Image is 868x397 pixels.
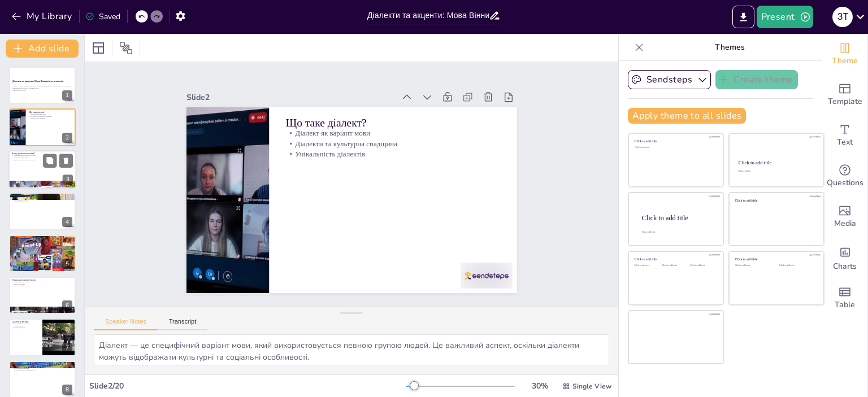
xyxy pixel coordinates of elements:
div: Click to add text [779,264,815,267]
div: Saved [85,11,120,22]
button: Duplicate Slide [43,154,57,167]
p: Культурна ідентичність [12,201,72,203]
button: Add slide [6,40,79,58]
button: З Т [832,6,853,28]
span: Position [119,41,133,55]
input: Insert title [367,7,489,24]
strong: Діалекти та акценти: Мова Вінниці в мультимедіа [12,80,63,82]
div: Click to add text [690,264,715,267]
div: 8 [62,385,72,395]
p: Діалект у музиці [12,320,39,324]
p: У цій презентації ми дослідимо мовні особливості Вінниці, їхнє відображення в мультимедіа та важл... [12,85,72,89]
p: Нові форми спілкування [12,241,72,243]
p: Мова Вінниці [12,194,72,198]
p: Відображення змін у суспільстві [12,159,73,161]
div: 6 [62,300,72,311]
p: Вплив мультимедіа [12,236,72,239]
p: Діалекти та культурна спадщина [214,206,426,260]
p: Значущість для громади [12,285,72,287]
button: Speaker Notes [94,318,158,330]
p: Відображення історії [12,199,72,201]
div: 4 [62,217,72,227]
div: Slide 2 [326,230,532,284]
p: Приклади використання [12,278,72,282]
button: My Library [8,7,77,25]
div: Click to add title [635,139,715,143]
span: Template [828,95,862,108]
textarea: Діалект — це специфічний варіант мови, який використовується певною групою людей. Це важливий асп... [94,334,609,365]
div: https://cdn.sendsteps.com/images/logo/sendsteps_logo_white.pnghttps://cdn.sendsteps.com/images/lo... [9,67,76,104]
div: https://cdn.sendsteps.com/images/logo/sendsteps_logo_white.pnghttps://cdn.sendsteps.com/images/lo... [8,150,76,189]
div: Add ready made slides [822,75,867,115]
span: Text [837,136,853,149]
button: Sendsteps [628,70,711,89]
p: Унікальність діалектів [211,195,424,250]
div: Slide 2 / 20 [89,381,406,391]
div: Click to add title [635,258,715,261]
div: Click to add title [739,160,814,165]
p: Соціальна ідентичність [12,156,73,159]
div: 3 [63,174,73,185]
p: Збереження культурної спадщини [12,155,73,157]
div: https://cdn.sendsteps.com/images/logo/sendsteps_logo_white.pnghttps://cdn.sendsteps.com/images/lo... [9,235,76,272]
button: Present [757,6,813,28]
button: Transcript [158,318,208,330]
div: Add text boxes [822,115,867,156]
div: https://cdn.sendsteps.com/images/logo/sendsteps_logo_white.pnghttps://cdn.sendsteps.com/images/lo... [9,277,76,314]
span: Single View [572,382,611,391]
p: Діалекти та культурна спадщина [29,115,72,117]
div: Add images, graphics, shapes or video [822,197,867,237]
span: Theme [832,55,858,67]
p: Діалект як варіант мови [215,216,428,271]
span: Table [835,299,855,311]
p: Використання в театрах [12,281,72,283]
div: Click to add text [635,146,715,149]
p: Використання в піснях [12,323,39,325]
div: Change the overall theme [822,34,867,75]
p: Вплив на молодь [12,327,39,329]
p: Залучення молоді [12,243,72,245]
span: Questions [827,177,863,189]
div: https://cdn.sendsteps.com/images/logo/sendsteps_logo_white.pnghttps://cdn.sendsteps.com/images/lo... [9,193,76,230]
div: Add a table [822,278,867,319]
button: Apply theme to all slides [628,108,746,124]
button: Delete Slide [59,154,73,167]
div: 30 % [526,381,553,391]
div: 2 [62,133,72,143]
span: Media [834,217,856,230]
p: Generated with [URL] [12,89,72,91]
p: Популяризація за межами регіону [12,369,72,371]
p: Автентичність [12,325,39,327]
div: https://cdn.sendsteps.com/images/logo/sendsteps_logo_white.pnghttps://cdn.sendsteps.com/images/lo... [9,108,76,146]
p: Themes [648,34,811,61]
p: Платформи для обміну [12,365,72,367]
div: Click to add text [735,264,771,267]
div: Click to add title [642,213,714,221]
div: Add charts and graphs [822,237,867,278]
div: Layout [89,39,107,57]
div: З Т [832,7,853,27]
button: Export to PowerPoint [732,6,754,28]
div: 5 [62,259,72,269]
p: Соціальні мережі та діалект [12,362,72,365]
p: Радіо та інтернет [12,283,72,285]
div: Click to add body [642,231,713,233]
div: Click to add title [735,198,816,202]
div: 1 [62,90,72,101]
p: Діалект як варіант мови [29,113,72,115]
p: Що таке діалект? [29,110,72,114]
div: Click to add text [635,264,660,267]
div: Click to add title [735,258,816,261]
span: Charts [833,260,857,273]
p: Унікальні особливості [12,197,72,199]
p: Що таке діалект? [217,224,431,283]
div: Get real-time input from your audience [822,156,867,197]
div: Click to add text [662,264,688,267]
div: 7 [62,343,72,353]
p: Популяризація діалектів [12,239,72,241]
div: Click to add text [738,171,813,173]
p: Унікальність діалектів [29,117,72,119]
p: Нові форми вираження [12,367,72,369]
div: 7 [9,319,76,356]
button: Create theme [715,70,798,89]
